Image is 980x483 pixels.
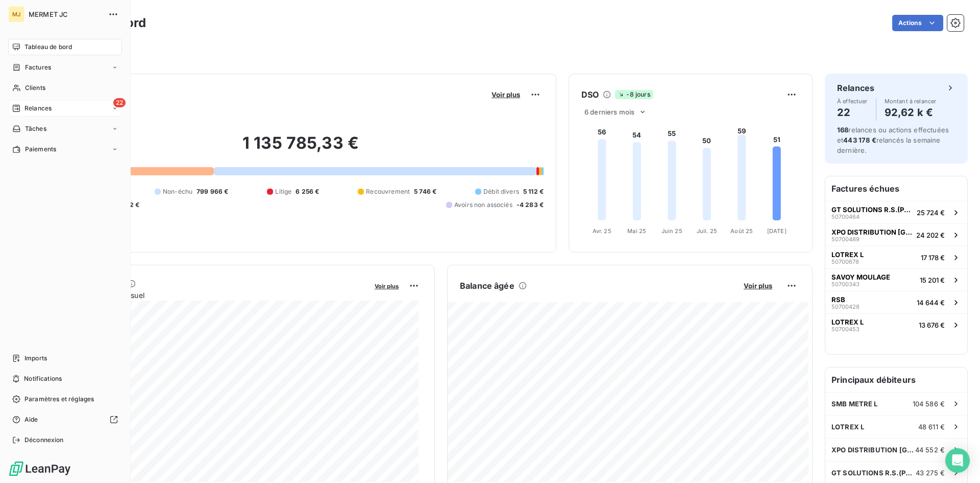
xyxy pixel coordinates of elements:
[825,268,967,291] button: SAVOY MOULAGE5070034315 201 €
[375,283,399,290] span: Voir plus
[825,367,967,392] h6: Principaux débiteurs
[831,250,864,259] span: LOTREX L
[831,228,912,236] span: XPO DISTRIBUTION [GEOGRAPHIC_DATA]
[825,313,967,336] button: LOTREX L5070045313 676 €
[581,88,599,101] h6: DSO
[917,298,945,307] span: 14 644 €
[831,205,913,214] span: GT SOLUTIONS R.S.(PNEUS)
[296,187,319,196] span: 6 256 €
[24,42,72,52] span: Tableau de bord
[916,469,945,477] span: 43 275 €
[885,98,937,104] span: Montant à relancer
[584,108,634,116] span: 6 derniers mois
[163,187,192,196] span: Non-échu
[831,423,864,431] span: LOTREX L
[24,395,94,404] span: Paramètres et réglages
[831,281,860,287] span: 50700343
[25,63,51,72] span: Factures
[831,259,859,265] span: 50700678
[454,200,512,210] span: Avoirs non associés
[885,104,937,121] h4: 92,62 k €
[8,411,122,428] a: Aide
[837,126,949,154] span: relances ou actions effectuées et relancés la semaine dernière.
[24,415,38,424] span: Aide
[831,446,915,454] span: XPO DISTRIBUTION [GEOGRAPHIC_DATA]
[627,227,646,235] tspan: Mai 25
[831,318,864,326] span: LOTREX L
[29,10,102,18] span: MERMET JC
[917,209,945,217] span: 25 724 €
[919,321,945,329] span: 13 676 €
[767,227,787,235] tspan: [DATE]
[831,400,878,408] span: SMB METRE L
[25,124,46,133] span: Tâches
[275,187,291,196] span: Litige
[58,290,367,301] span: Chiffre d'affaires mensuel
[920,276,945,284] span: 15 201 €
[24,104,52,113] span: Relances
[58,133,544,164] h2: 1 135 785,33 €
[825,223,967,246] button: XPO DISTRIBUTION [GEOGRAPHIC_DATA]5070048924 202 €
[918,423,945,431] span: 48 611 €
[372,281,402,290] button: Voir plus
[113,98,126,107] span: 22
[825,291,967,313] button: RSB5070042814 644 €
[831,236,860,242] span: 50700489
[831,214,860,220] span: 50700464
[25,83,45,93] span: Clients
[8,461,71,477] img: Logo LeanPay
[366,187,410,196] span: Recouvrement
[697,227,717,235] tspan: Juil. 25
[837,104,868,121] h4: 22
[831,295,845,304] span: RSB
[492,90,520,99] span: Voir plus
[741,281,775,290] button: Voir plus
[24,354,47,363] span: Imports
[8,6,24,22] div: MJ
[921,254,945,262] span: 17 178 €
[837,126,848,134] span: 168
[414,187,436,196] span: 5 746 €
[24,435,64,445] span: Déconnexion
[825,246,967,268] button: LOTREX L5070067817 178 €
[25,145,56,154] span: Paiements
[24,374,62,383] span: Notifications
[523,187,544,196] span: 5 112 €
[483,187,519,196] span: Débit divers
[460,280,514,292] h6: Balance âgée
[837,98,868,104] span: À effectuer
[831,469,916,477] span: GT SOLUTIONS R.S.(PNEUS)
[730,227,753,235] tspan: Août 25
[615,90,653,99] span: -8 jours
[843,136,876,144] span: 443 178 €
[913,400,945,408] span: 104 586 €
[197,187,228,196] span: 799 966 €
[825,176,967,201] h6: Factures échues
[517,200,544,210] span: -4 283 €
[593,227,611,235] tspan: Avr. 25
[825,201,967,223] button: GT SOLUTIONS R.S.(PNEUS)5070046425 724 €
[945,448,970,473] div: Open Intercom Messenger
[661,227,682,235] tspan: Juin 25
[831,273,890,281] span: SAVOY MOULAGE
[892,15,943,31] button: Actions
[915,446,945,454] span: 44 552 €
[831,326,860,332] span: 50700453
[744,282,772,290] span: Voir plus
[837,82,874,94] h6: Relances
[488,90,523,99] button: Voir plus
[831,304,860,310] span: 50700428
[916,231,945,239] span: 24 202 €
